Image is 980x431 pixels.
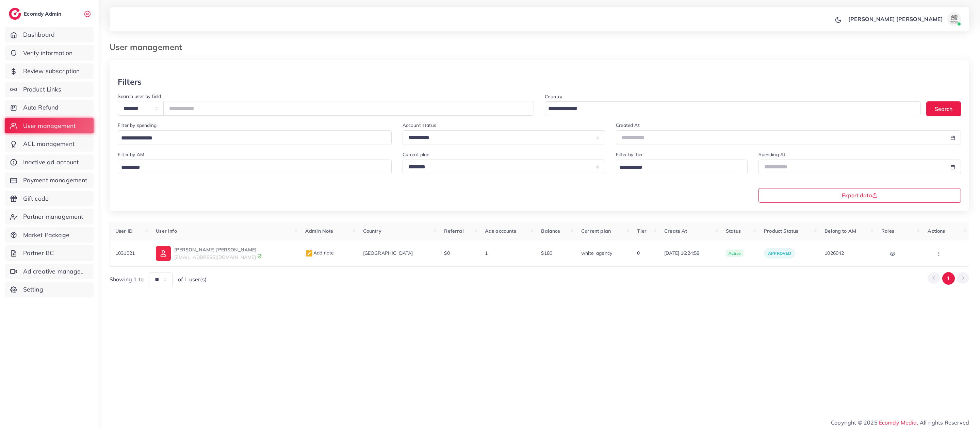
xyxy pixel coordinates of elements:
span: active [726,250,744,257]
a: [PERSON_NAME] [PERSON_NAME][EMAIL_ADDRESS][DOMAIN_NAME] [156,246,294,261]
span: Actions [928,228,945,234]
label: Filter by Tier [616,151,643,158]
a: Auto Refund [5,100,94,115]
span: Product Links [23,85,61,94]
label: Country [545,93,562,100]
img: logo [9,8,21,20]
input: Search for option [617,162,738,173]
img: avatar [947,12,961,26]
label: Filter by AM [118,151,144,158]
span: Review subscription [23,67,80,76]
span: Inactive ad account [23,158,79,167]
a: Gift code [5,191,94,206]
span: Payment management [23,176,87,185]
img: 9CAL8B2pu8EFxCJHYAAAAldEVYdGRhdGU6Y3JlYXRlADIwMjItMTItMDlUMDQ6NTg6MzkrMDA6MDBXSlgLAAAAJXRFWHRkYXR... [257,254,262,259]
span: Admin Note [305,228,333,234]
img: ic-user-info.36bf1079.svg [156,246,171,261]
a: User management [5,118,94,134]
span: Tier [637,228,647,234]
span: Create At [664,228,687,234]
span: Country [363,228,381,234]
span: Dashboard [23,30,55,39]
span: approved [768,251,791,256]
span: Referral [444,228,463,234]
span: Copyright © 2025 [831,418,969,427]
span: $0 [444,250,450,256]
span: Ads accounts [485,228,516,234]
span: $180 [541,250,552,256]
label: Filter by spending [118,122,157,129]
span: Market Package [23,231,69,239]
div: Search for option [616,160,747,174]
span: Status [726,228,741,234]
span: Setting [23,285,43,294]
a: ACL management [5,136,94,152]
a: logoEcomdy Admin [9,8,63,20]
a: Inactive ad account [5,154,94,170]
span: Add note [305,250,334,256]
span: Product Status [764,228,798,234]
span: Partner management [23,212,83,221]
span: Verify information [23,49,73,57]
a: [PERSON_NAME] [PERSON_NAME]avatar [845,12,964,26]
div: Search for option [545,101,921,115]
span: 0 [637,250,640,256]
span: [GEOGRAPHIC_DATA] [363,250,413,256]
span: Roles [881,228,894,234]
span: Partner BC [23,249,54,258]
a: Verify information [5,45,94,61]
label: Created At [616,122,640,129]
a: Dashboard [5,27,94,43]
a: Ecomdy Media [879,419,917,426]
span: white_agency [581,250,612,256]
button: Go to page 1 [942,272,955,285]
div: Search for option [118,160,392,174]
span: Current plan [581,228,611,234]
p: [PERSON_NAME] [PERSON_NAME] [174,246,257,254]
input: Search for option [119,162,383,173]
span: Export data [842,193,878,198]
span: Belong to AM [824,228,856,234]
input: Search for option [119,133,383,144]
span: 1 [485,250,488,256]
a: Market Package [5,227,94,243]
span: 1031021 [115,250,135,256]
span: Auto Refund [23,103,59,112]
label: Current plan [403,151,430,158]
a: Setting [5,282,94,297]
span: [DATE] 16:24:58 [664,250,715,256]
span: [EMAIL_ADDRESS][DOMAIN_NAME] [174,254,256,260]
a: Partner BC [5,245,94,261]
img: admin_note.cdd0b510.svg [305,249,313,258]
span: User ID [115,228,133,234]
label: Spending At [758,151,786,158]
span: Ad creative management [23,267,88,276]
span: 1026042 [824,250,844,256]
a: Product Links [5,82,94,97]
ul: Pagination [928,272,969,285]
h2: Ecomdy Admin [24,11,63,17]
a: Ad creative management [5,264,94,279]
span: ACL management [23,139,75,148]
span: User management [23,121,76,130]
h3: User management [110,42,187,52]
span: , All rights Reserved [917,418,969,427]
div: Search for option [118,130,392,145]
label: Search user by field [118,93,161,100]
a: Review subscription [5,63,94,79]
button: Export data [758,188,961,203]
input: Search for option [546,103,912,114]
a: Partner management [5,209,94,225]
span: Balance [541,228,560,234]
button: Search [926,101,961,116]
p: [PERSON_NAME] [PERSON_NAME] [848,15,943,23]
a: Payment management [5,172,94,188]
span: User info [156,228,177,234]
span: of 1 user(s) [178,276,207,283]
span: Showing 1 to [110,276,144,283]
h3: Filters [118,77,142,87]
label: Account status [403,122,436,129]
span: Gift code [23,194,49,203]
